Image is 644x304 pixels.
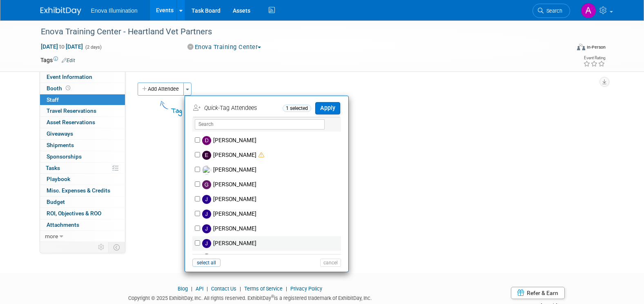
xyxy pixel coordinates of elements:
[202,239,211,248] img: J.jpg
[108,242,125,253] td: Toggle Event Tabs
[196,286,203,292] a: API
[258,152,264,158] i: Double-book Warning: Potential Scheduling Conflict!
[178,286,188,292] a: Blog
[522,42,606,55] div: Event Format
[47,74,92,80] span: Event Information
[283,105,311,112] span: 1 selected
[47,153,82,160] span: Sponsorships
[40,185,125,196] a: Misc. Expenses & Credits
[40,117,125,128] a: Asset Reservations
[202,224,211,233] img: J.jpg
[47,199,65,205] span: Budget
[64,85,72,91] span: Booth not reserved yet
[38,25,558,39] div: Enova Training Center - Heartland Vet Partners
[200,236,344,251] label: [PERSON_NAME]
[40,105,125,116] a: Travel Reservations
[586,44,606,50] div: In-Person
[47,176,70,182] span: Playbook
[200,221,344,236] label: [PERSON_NAME]
[47,221,79,228] span: Attachments
[47,187,110,194] span: Misc. Expenses & Credits
[40,94,125,105] a: Staff
[189,286,194,292] span: |
[47,210,101,217] span: ROI, Objectives & ROO
[238,286,243,292] span: |
[193,102,281,115] td: -Tag Attendees
[40,231,125,242] a: more
[40,83,125,94] a: Booth
[244,286,283,292] a: Terms of Service
[62,58,75,63] a: Edit
[204,105,218,112] i: Quick
[544,8,562,14] span: Search
[47,130,73,137] span: Giveaways
[256,152,264,158] span: Double-book Warning! (potential scheduling conflict)
[200,192,344,207] label: [PERSON_NAME]
[40,43,83,50] span: [DATE] [DATE]
[40,72,125,83] a: Event Information
[40,140,125,151] a: Shipments
[171,105,318,116] div: Tag People
[202,180,211,189] img: G.jpg
[202,136,211,145] img: D.jpg
[85,45,102,50] span: (2 days)
[511,287,565,299] a: Refer & Earn
[315,102,340,114] button: Apply
[290,286,322,292] a: Privacy Policy
[40,219,125,230] a: Attachments
[284,286,289,292] span: |
[47,85,72,92] span: Booth
[202,254,211,263] img: J.jpg
[47,96,59,103] span: Staff
[94,242,109,253] td: Personalize Event Tab Strip
[40,7,81,15] img: ExhibitDay
[40,197,125,208] a: Budget
[192,259,221,267] button: select all
[577,44,585,50] img: Format-Inperson.png
[200,177,344,192] label: [PERSON_NAME]
[47,107,96,114] span: Travel Reservations
[200,133,344,148] label: [PERSON_NAME]
[185,43,264,51] button: Enova Training Center
[271,294,274,299] sup: ®
[195,119,325,130] input: Search
[320,259,341,267] button: cancel
[40,151,125,162] a: Sponsorships
[583,56,605,60] div: Event Rating
[202,151,211,160] img: E.jpg
[200,148,344,163] label: [PERSON_NAME]
[40,174,125,185] a: Playbook
[202,210,211,219] img: J.jpg
[45,233,58,239] span: more
[40,128,125,139] a: Giveaways
[202,195,211,204] img: J.jpg
[40,56,75,64] td: Tags
[40,293,460,302] div: Copyright © 2025 ExhibitDay, Inc. All rights reserved. ExhibitDay is a registered trademark of Ex...
[46,165,60,171] span: Tasks
[91,7,138,14] span: Enova Illumination
[200,251,344,266] label: [PERSON_NAME]
[200,163,344,177] label: [PERSON_NAME]
[200,207,344,221] label: [PERSON_NAME]
[47,142,74,148] span: Shipments
[40,163,125,174] a: Tasks
[533,4,570,18] a: Search
[211,286,236,292] a: Contact Us
[58,43,66,50] span: to
[47,119,95,125] span: Asset Reservations
[40,208,125,219] a: ROI, Objectives & ROO
[138,83,184,96] button: Add Attendee
[581,3,596,18] img: Andrea Miller
[205,286,210,292] span: |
